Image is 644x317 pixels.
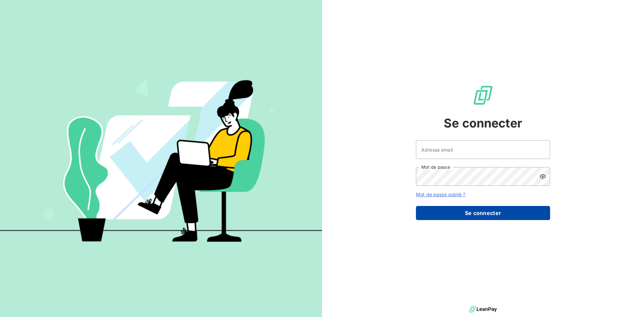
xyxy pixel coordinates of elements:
[472,85,494,106] img: Logo LeanPay
[416,206,550,220] button: Se connecter
[469,304,497,314] img: logo
[416,192,465,197] a: Mot de passe oublié ?
[444,114,522,132] span: Se connecter
[416,140,550,159] input: placeholder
